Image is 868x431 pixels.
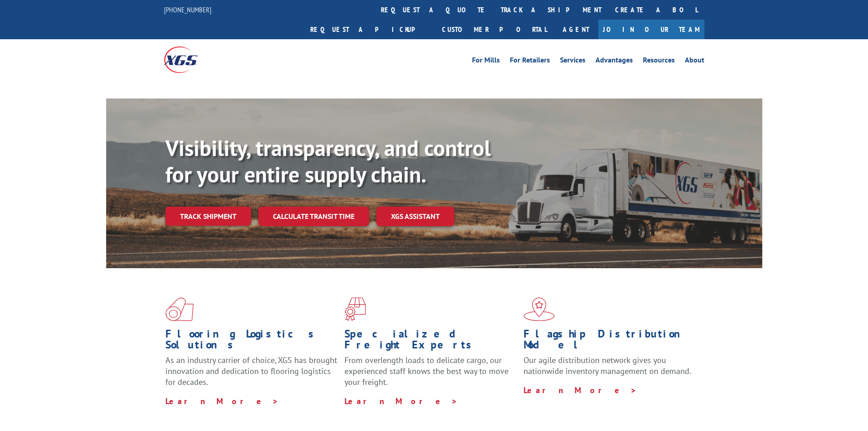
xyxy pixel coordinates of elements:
a: Agent [554,20,598,39]
h1: Specialized Freight Experts [344,328,517,355]
a: Advantages [596,57,633,67]
a: Learn More > [524,385,637,395]
a: For Retailers [510,57,550,67]
a: Resources [643,57,675,67]
h1: Flagship Distribution Model [524,328,696,355]
a: XGS ASSISTANT [376,207,454,226]
a: [PHONE_NUMBER] [164,5,211,14]
a: Learn More > [344,396,458,406]
a: Customer Portal [435,20,554,39]
a: Track shipment [165,207,251,226]
h1: Flooring Logistics Solutions [165,328,338,355]
span: As an industry carrier of choice, XGS has brought innovation and dedication to flooring logistics... [165,355,337,387]
p: From overlength loads to delicate cargo, our experienced staff knows the best way to move your fr... [344,355,517,395]
img: xgs-icon-focused-on-flooring-red [344,297,366,321]
a: For Mills [472,57,500,67]
img: xgs-icon-flagship-distribution-model-red [524,297,555,321]
a: Services [560,57,586,67]
a: Learn More > [165,396,279,406]
span: Our agile distribution network gives you nationwide inventory management on demand. [524,355,691,376]
a: Request a pickup [303,20,435,39]
b: Visibility, transparency, and control for your entire supply chain. [165,134,491,188]
img: xgs-icon-total-supply-chain-intelligence-red [165,297,194,321]
a: Join Our Team [598,20,704,39]
a: About [685,57,704,67]
a: Calculate transit time [258,207,369,226]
